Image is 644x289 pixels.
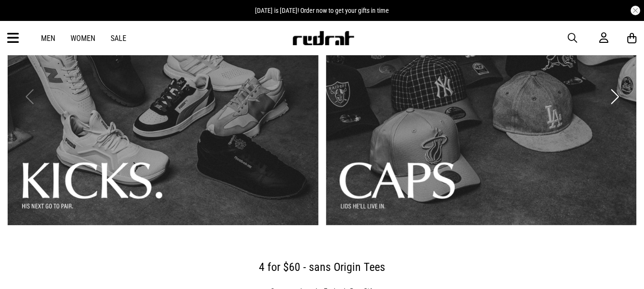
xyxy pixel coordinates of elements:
[15,258,629,277] h2: 4 for $60 - sans Origin Tees
[41,34,55,43] a: Men
[8,4,36,32] button: Open LiveChat chat widget
[255,7,389,14] span: [DATE] is [DATE]! Order now to get your gifts in time
[111,34,126,43] a: Sale
[292,31,355,45] img: Redrat logo
[608,86,621,107] button: Next slide
[23,86,36,107] button: Previous slide
[71,34,95,43] a: Women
